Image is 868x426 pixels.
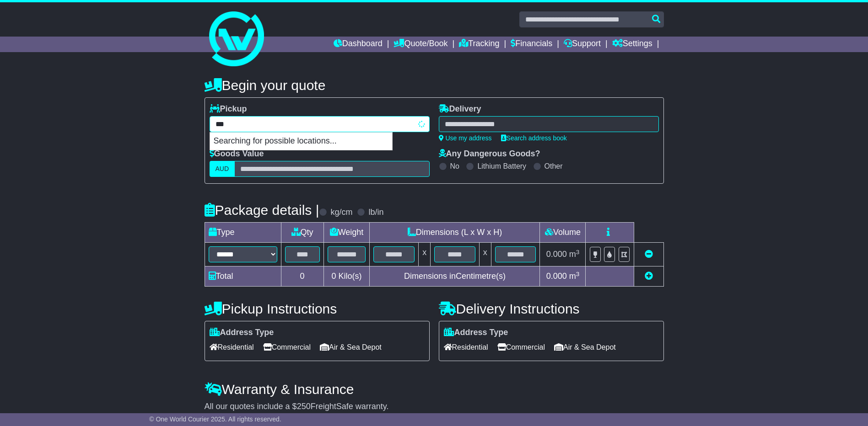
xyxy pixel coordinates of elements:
[554,340,616,354] span: Air & Sea Depot
[546,250,567,259] span: 0.000
[444,328,508,338] label: Address Type
[210,133,392,150] p: Searching for possible locations...
[612,37,652,52] a: Settings
[370,223,540,243] td: Dimensions (L x W x H)
[576,271,580,277] sup: 3
[210,149,264,159] label: Goods Value
[450,162,459,170] label: No
[497,340,545,354] span: Commercial
[330,208,352,218] label: kg/cm
[645,250,653,259] a: Remove this item
[149,415,281,423] span: © One World Courier 2025. All rights reserved.
[439,301,664,316] h4: Delivery Instructions
[334,37,383,52] a: Dashboard
[546,272,567,281] span: 0.000
[205,202,319,218] h4: Package details |
[370,266,540,287] td: Dimensions in Centimetre(s)
[419,243,431,266] td: x
[479,243,491,266] td: x
[439,149,540,159] label: Any Dangerous Goods?
[331,272,336,281] span: 0
[205,402,664,412] div: All our quotes include a $ FreightSafe warranty.
[323,223,370,243] td: Weight
[281,266,323,287] td: 0
[210,328,274,338] label: Address Type
[205,223,281,243] td: Type
[205,301,430,316] h4: Pickup Instructions
[477,162,526,170] label: Lithium Battery
[511,37,552,52] a: Financials
[439,104,481,114] label: Delivery
[323,266,370,287] td: Kilo(s)
[576,249,580,256] sup: 3
[540,223,586,243] td: Volume
[569,272,580,281] span: m
[205,382,664,397] h4: Warranty & Insurance
[320,340,382,354] span: Air & Sea Depot
[205,78,664,93] h4: Begin your quote
[564,37,601,52] a: Support
[645,272,653,281] a: Add new item
[281,223,323,243] td: Qty
[263,340,311,354] span: Commercial
[210,104,247,114] label: Pickup
[210,116,430,132] typeahead: Please provide city
[297,402,311,411] span: 250
[205,266,281,287] td: Total
[569,250,580,259] span: m
[501,134,567,142] a: Search address book
[545,162,563,170] label: Other
[210,161,235,177] label: AUD
[439,134,492,142] a: Use my address
[459,37,499,52] a: Tracking
[368,208,383,218] label: lb/in
[394,37,447,52] a: Quote/Book
[210,340,254,354] span: Residential
[444,340,488,354] span: Residential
